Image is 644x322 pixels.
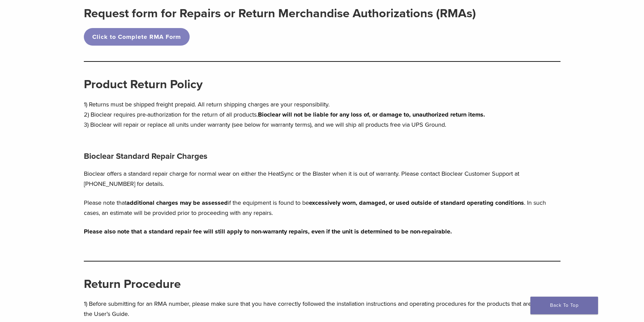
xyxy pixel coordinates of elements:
strong: Please also note that a standard repair fee will still apply to non-warranty repairs, even if the... [84,228,452,235]
strong: Request form for Repairs or Return Merchandise Authorizations (RMAs) [84,6,476,21]
strong: Return Procedure [84,277,181,291]
strong: excessively worn, damaged, or used outside of standard operating conditions [309,199,524,206]
a: Back To Top [530,297,598,314]
h4: Bioclear Standard Repair Charges [84,148,560,165]
p: Bioclear offers a standard repair charge for normal wear on either the HeatSync or the Blaster wh... [84,169,560,189]
strong: Bioclear will not be liable for any loss of, or damage to, unauthorized return items. [258,111,485,118]
a: Click to Complete RMA Form [84,28,190,46]
strong: additional charges may be assessed [126,199,228,206]
p: 1) Returns must be shipped freight prepaid. All return shipping charges are your responsibility. ... [84,99,560,130]
strong: Product Return Policy [84,77,202,92]
p: Please note that if the equipment is found to be . In such cases, an estimate will be provided pr... [84,198,560,218]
